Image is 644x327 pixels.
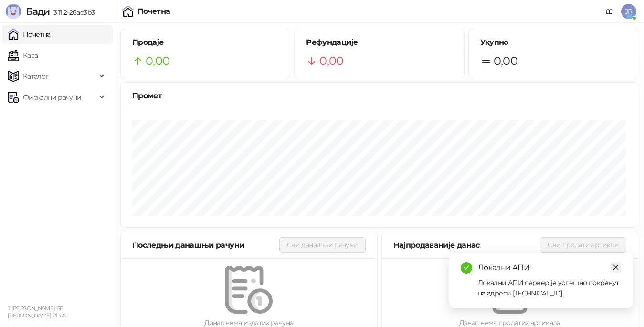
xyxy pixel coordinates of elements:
[478,277,621,298] div: Локални АПИ сервер је успешно покренут на адреси [TECHNICAL_ID].
[319,52,343,70] span: 0,00
[540,237,626,253] button: Сви продати артикли
[494,52,517,70] span: 0,00
[480,37,626,48] h5: Укупно
[6,4,21,19] img: Logo
[612,264,619,271] span: close
[478,262,621,274] div: Локални АПИ
[132,37,278,48] h5: Продаје
[306,37,452,48] h5: Рефундације
[8,25,51,44] a: Почетна
[50,8,95,17] span: 3.11.2-26ac3b3
[602,4,617,19] a: Документација
[279,237,365,253] button: Сви данашњи рачуни
[137,8,170,15] div: Почетна
[23,88,81,107] span: Фискални рачуни
[23,67,49,86] span: Каталог
[621,4,636,19] span: JR
[461,262,472,274] span: check-circle
[132,90,626,102] div: Промет
[393,239,540,251] div: Најпродаваније данас
[132,239,279,251] div: Последњи данашњи рачуни
[611,262,621,273] a: Close
[8,305,66,319] small: J [PERSON_NAME] PR [PERSON_NAME] PLUS
[146,52,169,70] span: 0,00
[8,46,38,65] a: Каса
[26,6,50,17] span: Бади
